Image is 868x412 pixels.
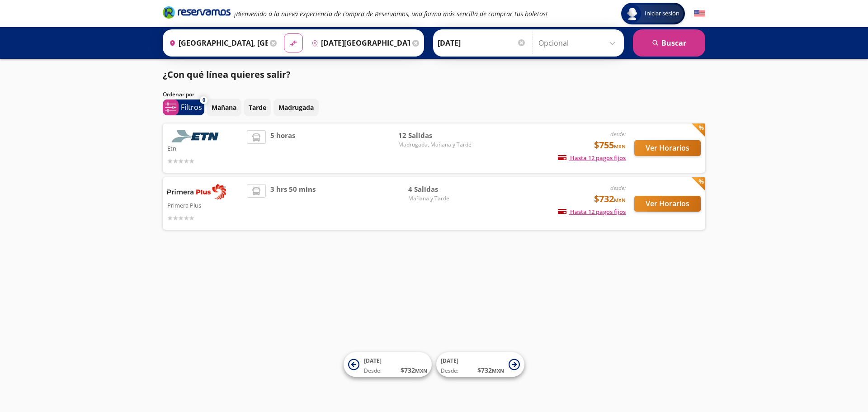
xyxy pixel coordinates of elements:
p: ¿Con qué línea quieres salir? [163,68,291,81]
i: Brand Logo [163,5,231,19]
button: [DATE]Desde:$732MXN [436,352,524,377]
p: Primera Plus [167,199,242,210]
button: Ver Horarios [634,140,701,156]
p: Filtros [181,102,202,113]
small: MXN [614,197,626,204]
em: ¡Bienvenido a la nueva experiencia de compra de Reservamos, una forma más sencilla de comprar tus... [234,9,547,18]
p: Tarde [249,103,266,112]
small: MXN [614,143,626,150]
span: Desde: [364,367,382,375]
span: 4 Salidas [408,184,472,194]
button: English [694,8,705,19]
button: Mañana [207,99,241,116]
em: desde: [610,130,626,138]
span: $732 [594,192,626,206]
span: $ 732 [401,365,427,375]
button: Ver Horarios [634,196,701,212]
button: Tarde [244,99,271,116]
p: Etn [167,142,242,153]
span: [DATE] [441,357,458,365]
input: Buscar Origen [165,32,268,54]
span: Iniciar sesión [641,9,683,18]
small: MXN [492,367,504,374]
small: MXN [415,367,427,374]
button: Madrugada [274,99,319,116]
input: Opcional [538,32,619,54]
span: 3 hrs 50 mins [270,184,316,223]
img: Primera Plus [167,184,226,199]
em: desde: [610,184,626,192]
button: [DATE]Desde:$732MXN [344,352,432,377]
p: Madrugada [278,103,314,112]
span: Madrugada, Mañana y Tarde [398,141,472,149]
span: $755 [594,138,626,152]
input: Buscar Destino [308,32,410,54]
span: Desde: [441,367,458,375]
span: Hasta 12 pagos fijos [558,208,626,216]
span: 0 [203,96,205,104]
img: Etn [167,130,226,142]
span: Hasta 12 pagos fijos [558,154,626,162]
span: [DATE] [364,357,382,365]
input: Elegir Fecha [438,32,526,54]
p: Ordenar por [163,90,194,99]
span: Mañana y Tarde [408,194,472,203]
span: 5 horas [270,130,295,166]
p: Mañana [212,103,236,112]
span: $ 732 [477,365,504,375]
button: 0Filtros [163,99,204,115]
span: 12 Salidas [398,130,472,141]
button: Buscar [633,29,705,57]
a: Brand Logo [163,5,231,22]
